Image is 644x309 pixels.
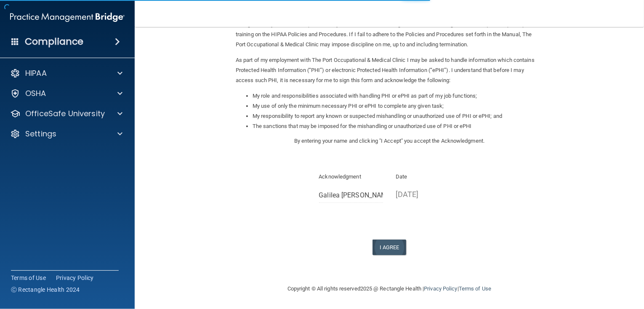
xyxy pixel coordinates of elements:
[10,88,122,99] a: OSHA
[236,55,543,85] p: As part of my employment with The Port Occupational & Medical Clinic I may be asked to handle inf...
[319,172,383,182] p: Acknowledgment
[253,101,543,111] li: My use of only the minimum necessary PHI or ePHI to complete any given task;
[10,129,122,139] a: Settings
[373,240,406,255] button: I Agree
[11,285,80,294] span: Ⓒ Rectangle Health 2024
[10,9,125,26] img: PMB logo
[11,274,46,282] a: Terms of Use
[253,121,543,131] li: The sanctions that may be imposed for the mishandling or unauthorized use of PHI or ePHI
[25,36,83,48] h4: Compliance
[25,88,46,99] p: OSHA
[319,187,383,203] input: Full Name
[459,285,491,292] a: Terms of Use
[396,172,460,182] p: Date
[10,68,122,78] a: HIPAA
[25,68,47,78] p: HIPAA
[236,275,543,302] div: Copyright © All rights reserved 2025 @ Rectangle Health | |
[396,187,460,201] p: [DATE]
[236,136,543,146] p: By entering your name and clicking "I Accept" you accept the Acknowledgment.
[253,91,543,101] li: My role and responsibilities associated with handling PHI or ePHI as part of my job functions;
[56,274,94,282] a: Privacy Policy
[424,285,457,292] a: Privacy Policy
[10,109,122,119] a: OfficeSafe University
[25,129,56,139] p: Settings
[253,111,543,121] li: My responsibility to report any known or suspected mishandling or unauthorized use of PHI or ePHI...
[25,109,105,119] p: OfficeSafe University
